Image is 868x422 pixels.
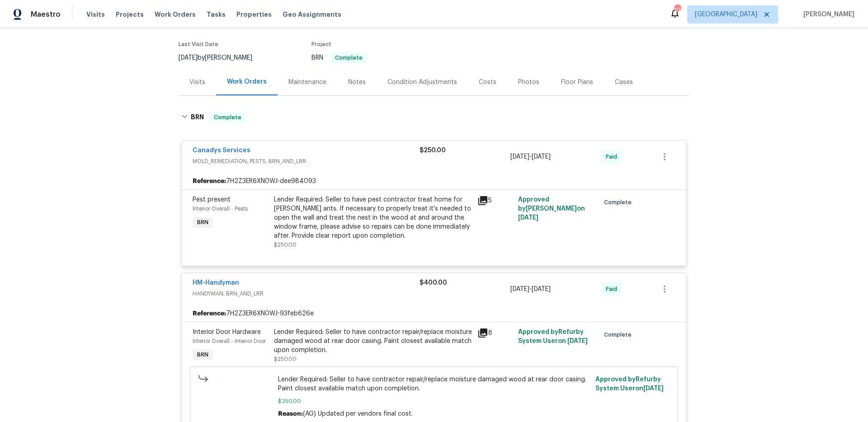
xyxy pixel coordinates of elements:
[179,55,198,61] span: [DATE]
[31,10,61,19] span: Maestro
[182,173,686,189] div: 7H2Z3ER6XN0WJ-dee984093
[479,78,496,87] div: Costs
[643,385,664,392] span: [DATE]
[604,330,635,339] span: Complete
[193,157,420,166] span: MOLD_REMEDIATION, PESTS, BRN_AND_LRR
[288,78,326,87] div: Maintenance
[274,195,472,240] div: Lender Required: Seller to have pest contractor treat home for [PERSON_NAME] ants. If necessary t...
[510,286,529,292] span: [DATE]
[193,177,226,186] b: Reference:
[387,78,457,87] div: Condition Adjustments
[155,10,196,19] span: Work Orders
[331,55,366,61] span: Complete
[274,356,297,362] span: $250.00
[477,328,513,338] div: 8
[477,195,513,206] div: 5
[510,154,529,160] span: [DATE]
[303,411,413,417] span: (AG) Updated per vendors final cost.
[179,42,218,47] span: Last Visit Date
[193,197,231,203] span: Pest present
[532,154,551,160] span: [DATE]
[567,338,588,344] span: [DATE]
[207,11,226,18] span: Tasks
[518,197,585,221] span: Approved by [PERSON_NAME] on
[210,113,245,122] span: Complete
[236,10,272,19] span: Properties
[695,10,757,19] span: [GEOGRAPHIC_DATA]
[283,10,341,19] span: Geo Assignments
[193,350,212,359] span: BRN
[182,305,686,322] div: 7H2Z3ER6XN0WJ-93feb626e
[518,78,539,87] div: Photos
[278,397,590,406] span: $250.00
[518,329,588,344] span: Approved by Refurby System User on
[193,289,420,298] span: HANDYMAN, BRN_AND_LRR
[615,78,633,87] div: Cases
[193,147,250,154] a: Canadys Services
[193,329,261,335] span: Interior Door Hardware
[189,78,205,87] div: Visits
[86,10,105,19] span: Visits
[420,280,447,286] span: $400.00
[420,147,446,154] span: $250.00
[193,338,266,344] span: Interior Overall - Interior Door
[606,285,621,294] span: Paid
[518,215,538,221] span: [DATE]
[561,78,593,87] div: Floor Plans
[179,52,263,63] div: by [PERSON_NAME]
[348,78,366,87] div: Notes
[274,242,297,248] span: $250.00
[510,285,551,294] span: -
[116,10,144,19] span: Projects
[227,77,267,86] div: Work Orders
[532,286,551,292] span: [DATE]
[193,280,239,286] a: HM-Handyman
[193,218,212,227] span: BRN
[274,328,472,355] div: Lender Required: Seller to have contractor repair/replace moisture damaged wood at rear door casi...
[278,411,303,417] span: Reason:
[311,55,367,61] span: BRN
[191,112,204,123] h6: BRN
[193,206,248,211] span: Interior Overall - Pests
[604,198,635,207] span: Complete
[606,152,621,161] span: Paid
[278,375,590,393] span: Lender Required: Seller to have contractor repair/replace moisture damaged wood at rear door casi...
[179,103,689,132] div: BRN Complete
[510,152,551,161] span: -
[193,309,226,318] b: Reference:
[674,5,680,14] div: 102
[595,376,664,392] span: Approved by Refurby System User on
[800,10,854,19] span: [PERSON_NAME]
[311,42,331,47] span: Project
